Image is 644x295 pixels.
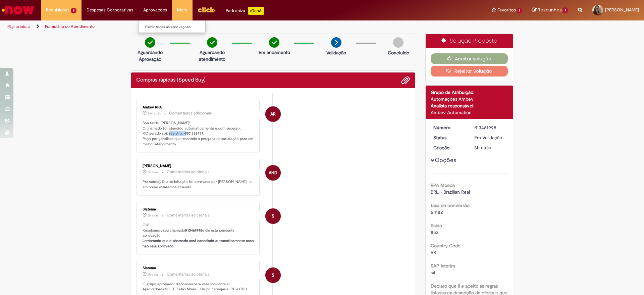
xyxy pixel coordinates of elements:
[143,179,254,190] p: Prezado(a), Sua solicitação foi aprovada por [PERSON_NAME] , e em breve estaremos atuando.
[248,7,264,15] p: +GenAi
[207,37,217,48] img: check-circle-green.png
[272,208,274,224] span: S
[87,7,133,13] span: Despesas Corporativas
[428,124,470,131] dt: Número
[185,228,202,233] b: R13461998
[7,24,31,29] a: Página inicial
[167,169,210,175] small: Comentários adicionais
[563,7,568,13] span: 1
[148,213,158,217] time: 29/08/2025 11:48:40
[136,77,206,83] h2: Compras rápidas (Speed Buy) Histórico de tíquete
[265,106,281,122] div: Ambev RPA
[474,145,491,151] time: 29/08/2025 11:48:28
[143,207,254,211] div: Sistema
[265,208,281,224] div: System
[431,249,436,255] span: BR
[5,20,424,33] ul: Trilhas de página
[143,223,254,249] p: Olá! Recebemos seu chamado e ele esta pendente aprovação.
[474,145,491,151] span: 3h atrás
[431,89,508,96] div: Grupo de Atribuição:
[388,49,409,56] p: Concluído
[148,170,158,174] span: 3h atrás
[431,209,443,215] span: 6.1182
[196,49,228,62] p: Aguardando atendimento
[431,223,442,229] b: Saldo
[393,37,404,48] img: img-circle-grey.png
[431,269,435,276] span: s4
[138,20,206,33] ul: Aprovações
[431,53,508,64] button: Aceitar solução
[143,120,254,147] p: Boa tarde, [PERSON_NAME]! O chamado foi atendido automaticamente e com sucesso. P.O gerado sob re...
[497,7,516,13] span: Favoritos
[474,134,505,141] div: Em Validação
[148,111,161,115] span: 28m atrás
[259,49,290,56] p: Em andamento
[431,96,508,102] div: Automações Ambev
[426,34,513,48] div: Solução Proposta
[143,164,254,168] div: [PERSON_NAME]
[148,273,158,277] time: 29/08/2025 11:48:38
[270,106,276,122] span: AR
[167,212,210,218] small: Comentários adicionais
[326,49,346,56] p: Validação
[143,282,254,292] p: O grupo aprovador disponível para esse incidente é: Aprovadores SB - F. Latas Minas - Grupo cerve...
[431,202,470,208] b: taxa de conversão
[145,37,155,48] img: check-circle-green.png
[431,243,461,249] b: Country Code
[148,273,158,277] span: 3h atrás
[169,110,212,116] small: Comentários adicionais
[538,7,562,13] span: Rascunhos
[226,7,264,15] div: Padroniza
[401,76,410,85] button: Adicionar anexos
[143,105,254,109] div: Ambev RPA
[71,8,76,13] span: 8
[605,7,639,13] span: [PERSON_NAME]
[431,109,508,116] div: Ambev Automation
[431,229,439,235] span: 853
[265,165,281,181] div: Arthur Henrique De Paula Morais
[474,144,505,151] div: 29/08/2025 11:48:28
[517,8,522,13] span: 1
[431,189,470,195] span: BRL - Brazilian Real
[167,272,210,277] small: Comentários adicionais
[148,213,158,217] span: 3h atrás
[265,267,281,283] div: System
[431,182,455,188] b: RPA Moeda
[431,263,455,269] b: SAP Interim
[431,102,508,109] div: Analista responsável:
[431,66,508,77] button: Rejeitar Solução
[198,5,216,15] img: click_logo_yellow_360x200.png
[272,267,274,283] span: S
[45,24,95,29] a: Formulário de Atendimento
[474,124,505,131] div: R13461998
[139,23,212,31] a: Exibir todas as aprovações
[143,266,254,270] div: Sistema
[148,170,158,174] time: 29/08/2025 11:59:23
[177,7,187,13] span: More
[143,238,255,249] b: Lembrando que o chamado será cancelado automaticamente caso não seja aprovado.
[331,37,341,48] img: arrow-next.png
[428,144,470,151] dt: Criação
[269,37,279,48] img: check-circle-green.png
[532,7,568,13] a: Rascunhos
[46,7,69,13] span: Requisições
[1,3,35,17] img: ServiceNow
[134,49,166,62] p: Aguardando Aprovação
[428,134,470,141] dt: Status
[143,7,167,13] span: Aprovações
[269,165,277,181] span: AHD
